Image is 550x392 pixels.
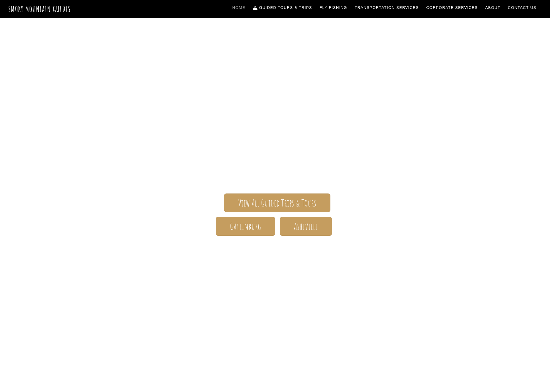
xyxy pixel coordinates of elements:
span: View All Guided Trips & Tours [238,200,317,206]
span: The ONLY one-stop, full Service Guide Company for the Gatlinburg and [GEOGRAPHIC_DATA] side of th... [104,130,447,176]
a: Gatlinburg [216,217,275,235]
a: View All Guided Trips & Tours [224,193,330,212]
span: Asheville [294,223,318,230]
a: Home [230,1,248,14]
a: Guided Tours & Trips [251,1,314,14]
a: Contact Us [506,1,539,14]
a: About [483,1,503,14]
span: Gatlinburg [230,223,261,230]
a: Fly Fishing [317,1,350,14]
a: Corporate Services [424,1,480,14]
a: Smoky Mountain Guides [8,4,71,14]
h1: Your adventure starts here. [104,245,447,259]
span: Smoky Mountain Guides [104,101,447,130]
a: Asheville [280,217,332,235]
a: Transportation Services [352,1,421,14]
